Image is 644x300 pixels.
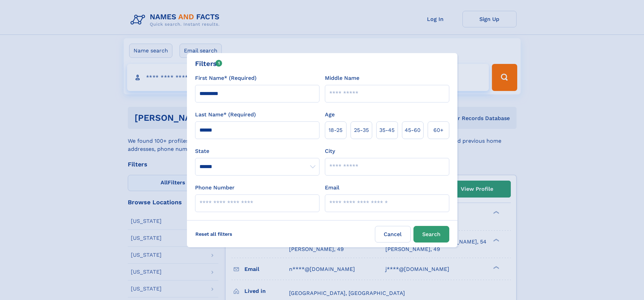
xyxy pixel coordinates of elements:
label: Email [325,184,339,192]
label: Age [325,111,335,119]
span: 18‑25 [329,126,342,134]
label: Last Name* (Required) [195,111,256,119]
label: Phone Number [195,184,235,192]
span: 45‑60 [405,126,421,134]
span: 25‑35 [354,126,369,134]
label: Cancel [375,226,411,243]
label: First Name* (Required) [195,74,257,82]
label: Reset all filters [191,226,237,242]
button: Search [413,226,449,243]
span: 60+ [433,126,444,134]
label: State [195,147,319,155]
div: Filters [195,59,222,69]
span: 35‑45 [379,126,395,134]
label: City [325,147,335,155]
label: Middle Name [325,74,359,82]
